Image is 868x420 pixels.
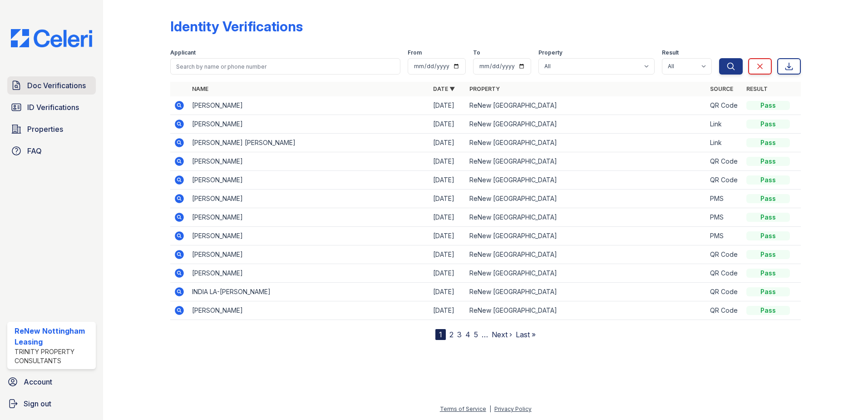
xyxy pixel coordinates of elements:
a: 5 [474,330,478,339]
label: Result [662,49,679,56]
td: [PERSON_NAME] [188,208,429,227]
div: Pass [746,250,790,259]
td: QR Code [706,171,743,190]
td: [PERSON_NAME] [188,115,429,134]
a: 4 [465,330,470,339]
a: Date ▼ [433,85,455,92]
div: | [489,405,491,412]
div: Pass [746,157,790,166]
td: [DATE] [429,115,466,134]
td: QR Code [706,283,743,301]
a: 2 [449,330,454,339]
div: ReNew Nottingham Leasing [15,325,92,347]
td: [PERSON_NAME] [188,96,429,115]
span: FAQ [27,145,42,156]
td: Link [706,115,743,134]
td: ReNew [GEOGRAPHIC_DATA] [466,301,707,320]
td: QR Code [706,96,743,115]
td: ReNew [GEOGRAPHIC_DATA] [466,208,707,227]
span: Properties [27,124,63,135]
a: Terms of Service [440,405,486,412]
td: ReNew [GEOGRAPHIC_DATA] [466,227,707,245]
td: ReNew [GEOGRAPHIC_DATA] [466,283,707,301]
a: Doc Verifications [7,76,96,95]
td: QR Code [706,264,743,283]
td: [DATE] [429,227,466,245]
div: Pass [746,194,790,203]
td: [PERSON_NAME] [188,245,429,264]
td: PMS [706,190,743,208]
a: ID Verifications [7,98,96,116]
img: CE_Logo_Blue-a8612792a0a2168367f1c8372b55b34899dd931a85d93a1a3d3e32e68fde9ad4.png [4,29,99,47]
td: PMS [706,208,743,227]
label: Property [538,49,562,56]
a: Property [469,85,500,92]
td: [DATE] [429,208,466,227]
label: Applicant [170,49,196,56]
td: ReNew [GEOGRAPHIC_DATA] [466,134,707,152]
a: 3 [457,330,462,339]
td: ReNew [GEOGRAPHIC_DATA] [466,115,707,134]
label: To [473,49,480,56]
a: Account [4,373,99,391]
div: Pass [746,175,790,185]
td: INDIA LA-[PERSON_NAME] [188,283,429,301]
td: ReNew [GEOGRAPHIC_DATA] [466,245,707,264]
td: [DATE] [429,245,466,264]
td: [PERSON_NAME] [188,171,429,190]
td: QR Code [706,301,743,320]
td: [DATE] [429,96,466,115]
div: Pass [746,138,790,147]
span: Sign out [24,398,51,409]
input: Search by name or phone number [170,58,400,75]
span: Account [24,376,52,387]
td: [DATE] [429,283,466,301]
a: Last » [516,330,536,339]
span: … [482,329,488,340]
td: [PERSON_NAME] [188,190,429,208]
td: ReNew [GEOGRAPHIC_DATA] [466,152,707,171]
td: [PERSON_NAME] [PERSON_NAME] [188,134,429,152]
td: ReNew [GEOGRAPHIC_DATA] [466,264,707,283]
td: [DATE] [429,152,466,171]
label: From [408,49,422,56]
div: Pass [746,213,790,222]
a: Privacy Policy [494,405,532,412]
td: [DATE] [429,190,466,208]
td: ReNew [GEOGRAPHIC_DATA] [466,96,707,115]
td: [DATE] [429,301,466,320]
a: Sign out [4,395,99,413]
div: 1 [435,329,446,340]
div: Pass [746,120,790,129]
span: Doc Verifications [27,80,86,91]
span: ID Verifications [27,102,79,113]
a: Properties [7,120,96,138]
a: Result [746,85,768,92]
td: [PERSON_NAME] [188,301,429,320]
td: Link [706,134,743,152]
td: [DATE] [429,264,466,283]
div: Pass [746,269,790,278]
td: [DATE] [429,171,466,190]
div: Trinity Property Consultants [15,347,92,365]
div: Pass [746,306,790,315]
div: Identity Verifications [170,18,303,35]
td: [PERSON_NAME] [188,264,429,283]
a: FAQ [7,142,96,160]
a: Name [192,85,208,92]
td: QR Code [706,152,743,171]
td: [PERSON_NAME] [188,152,429,171]
a: Next › [492,330,512,339]
td: [PERSON_NAME] [188,227,429,245]
td: QR Code [706,245,743,264]
td: ReNew [GEOGRAPHIC_DATA] [466,171,707,190]
div: Pass [746,101,790,110]
td: [DATE] [429,134,466,152]
td: PMS [706,227,743,245]
td: ReNew [GEOGRAPHIC_DATA] [466,190,707,208]
a: Source [710,85,733,92]
div: Pass [746,231,790,240]
div: Pass [746,287,790,296]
